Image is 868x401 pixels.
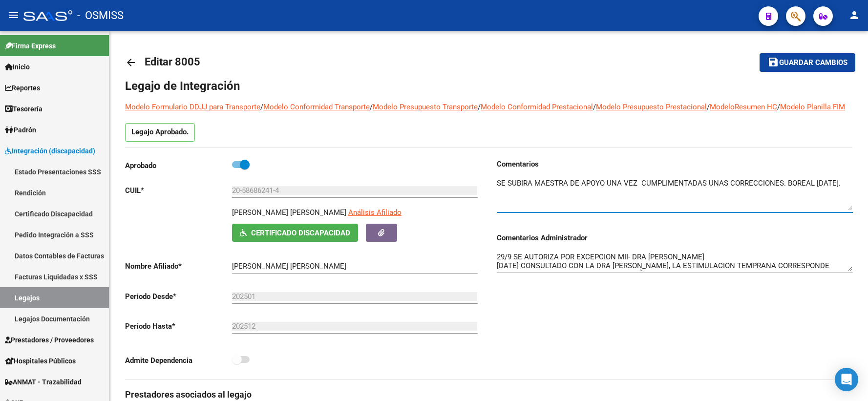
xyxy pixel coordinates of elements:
[481,103,593,111] a: Modelo Conformidad Prestacional
[232,224,358,242] button: Certificado Discapacidad
[125,57,137,68] mat-icon: arrow_back
[125,291,232,302] p: Periodo Desde
[5,83,40,93] span: Reportes
[5,41,56,51] span: Firma Express
[5,146,95,156] span: Integración (discapacidad)
[710,103,777,111] a: ModeloResumen HC
[5,335,94,345] span: Prestadores / Proveedores
[125,355,232,366] p: Admite Dependencia
[767,56,779,68] mat-icon: save
[780,103,845,111] a: Modelo Planilla FIM
[125,78,852,94] h1: Legajo de Integración
[125,261,232,272] p: Nombre Afiliado
[263,103,370,111] a: Modelo Conformidad Transporte
[760,53,855,71] button: Guardar cambios
[5,377,82,387] span: ANMAT - Trazabilidad
[848,9,860,21] mat-icon: person
[5,125,36,135] span: Padrón
[77,5,124,26] span: - OSMISS
[779,59,847,67] span: Guardar cambios
[348,208,402,217] span: Análisis Afiliado
[125,185,232,196] p: CUIL
[835,368,858,391] div: Open Intercom Messenger
[5,104,42,114] span: Tesorería
[8,9,20,21] mat-icon: menu
[125,123,195,142] p: Legajo Aprobado.
[373,103,478,111] a: Modelo Presupuesto Transporte
[251,229,350,237] span: Certificado Discapacidad
[596,103,707,111] a: Modelo Presupuesto Prestacional
[125,103,260,111] a: Modelo Formulario DDJJ para Transporte
[5,356,76,366] span: Hospitales Públicos
[5,62,30,72] span: Inicio
[125,160,232,171] p: Aprobado
[125,321,232,332] p: Periodo Hasta
[497,232,853,243] h3: Comentarios Administrador
[145,56,200,68] span: Editar 8005
[232,207,346,218] p: [PERSON_NAME] [PERSON_NAME]
[497,159,853,169] h3: Comentarios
